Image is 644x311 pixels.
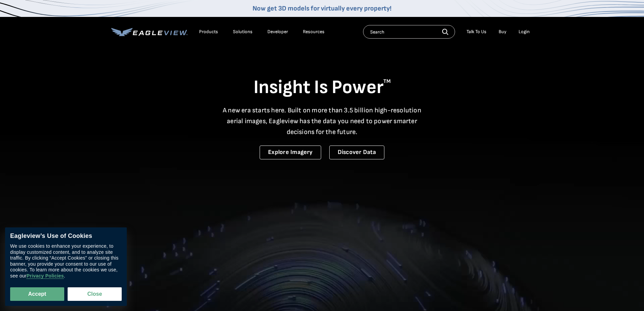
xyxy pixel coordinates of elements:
[253,4,391,13] a: Now get 3D models for virtually every property!
[303,29,325,35] div: Resources
[467,29,486,35] div: Talk To Us
[10,232,122,240] div: Eagleview’s Use of Cookies
[199,29,218,35] div: Products
[233,29,253,35] div: Solutions
[111,76,533,99] h1: Insight Is Power
[219,105,426,137] p: A new era starts here. Built on more than 3.5 billion high-resolution aerial images, Eagleview ha...
[26,273,64,279] a: Privacy Policies
[10,287,64,301] button: Accept
[10,243,122,279] div: We use cookies to enhance your experience, to display customized content, and to analyze site tra...
[363,25,455,39] input: Search
[499,29,506,35] a: Buy
[267,29,288,35] a: Developer
[383,78,391,85] sup: TM
[519,29,530,35] div: Login
[68,287,122,301] button: Close
[260,146,321,159] a: Explore Imagery
[329,146,384,159] a: Discover Data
